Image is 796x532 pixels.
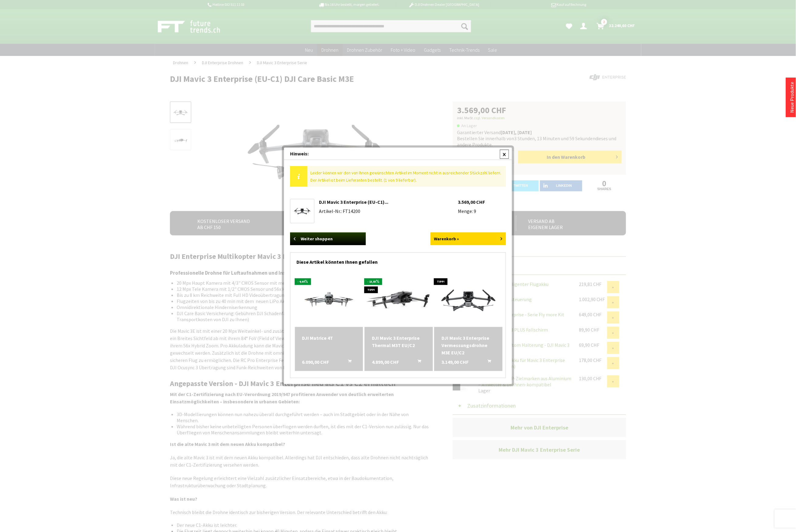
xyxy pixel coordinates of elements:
button: In den Warenkorb [410,358,425,366]
div: Leider können wir den von Ihnen gewünschten Artikel im Moment nicht in ausreichender Stückzahl li... [307,166,506,187]
img: DJI Matrice 4T [295,280,363,319]
img: DJI Mavic 3 Enterprise Thermal M3T EU/C2 [365,278,433,321]
a: DJI Mavic 3 Enterprise Vermessungsdrohne M3E EU/C2 3.149,00 CHF In den Warenkorb [441,334,495,356]
button: In den Warenkorb [341,358,355,366]
li: Menge: 9 [458,208,506,214]
a: Neue Produkte [789,82,795,113]
div: Hinweis: [284,148,512,160]
img: DJI Mavic 3E [434,280,503,319]
div: Diese Artikel könnten Ihnen gefallen [296,253,500,268]
a: DJI Mavic 3 Enterprise Thermal M3T EU/C2 4.899,00 CHF In den Warenkorb [372,334,426,349]
div: DJI Mavic 3 Enterprise Vermessungsdrohne M3E EU/C2 [441,334,495,356]
a: DJI Mavic 3 Enterprise (EU-C1)... [319,199,388,205]
a: DJI Mavic 3 Enterprise (EU-C1) DJI Care Basic M3E [292,201,313,221]
a: Warenkorb » [431,232,506,245]
span: 4.899,00 CHF [372,358,399,366]
div: DJI Mavic 3 Enterprise Thermal M3T EU/C2 [372,334,426,349]
a: Weiter shoppen [290,232,366,245]
span: 6.090,00 CHF [302,358,329,366]
a: DJI Matrice 4T 6.090,00 CHF In den Warenkorb [302,334,356,342]
img: DJI Mavic 3 Enterprise (EU-C1) DJI Care Basic M3E [292,205,313,217]
li: Artikel-Nr.: FT14200 [319,208,458,214]
button: In den Warenkorb [480,358,495,366]
li: 3.569,00 CHF [458,199,506,205]
div: DJI Matrice 4T [302,334,356,342]
span: 3.149,00 CHF [441,358,469,366]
